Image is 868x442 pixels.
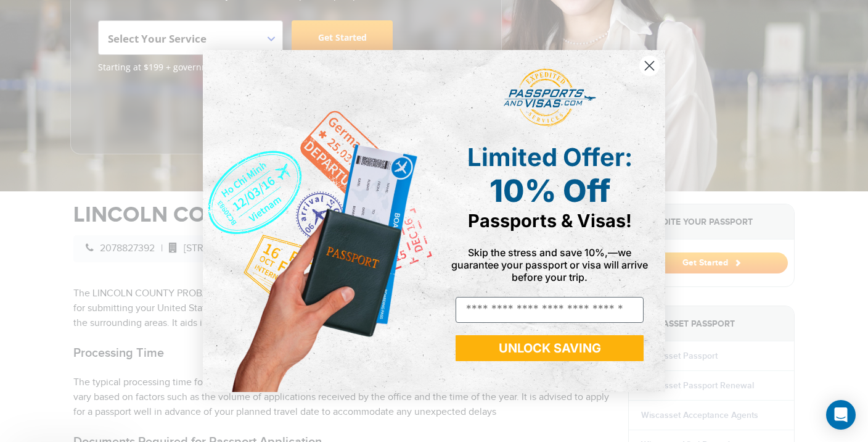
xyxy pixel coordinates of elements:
span: Limited Offer: [467,142,633,172]
div: Open Intercom Messenger [826,400,856,430]
img: passports and visas [504,69,596,127]
button: Close dialog [639,55,660,77]
span: Passports & Visas! [468,210,632,231]
img: de9cda0d-0715-46ca-9a25-073762a91ba7.png [203,50,434,391]
span: Skip the stress and save 10%,—we guarantee your passport or visa will arrive before your trip. [451,246,648,283]
button: UNLOCK SAVING [456,335,644,361]
span: 10% Off [489,172,610,209]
